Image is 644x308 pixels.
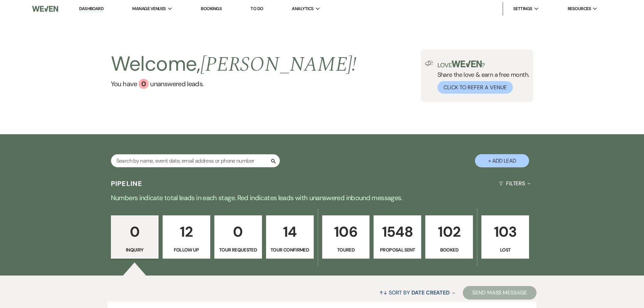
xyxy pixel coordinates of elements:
div: 0 [139,79,149,89]
button: Click to Refer a Venue [437,81,513,94]
button: Sort By Date Created [377,284,458,302]
p: Lost [486,246,525,254]
p: Proposal Sent [378,246,417,254]
p: Booked [430,246,469,254]
a: 12Follow Up [163,215,210,259]
span: Settings [513,5,532,12]
a: 102Booked [425,215,473,259]
p: Toured [327,246,365,254]
a: Bookings [201,6,222,11]
img: loud-speaker-illustration.svg [425,61,433,66]
a: 106Toured [322,215,370,259]
h2: Welcome, [111,50,357,79]
span: ↑↓ [379,289,387,296]
a: You have 0 unanswered leads. [111,79,357,89]
span: Date Created [411,289,450,296]
p: 12 [167,220,206,243]
a: 103Lost [481,215,529,259]
p: 106 [327,220,365,243]
img: Weven Logo [32,2,58,16]
p: 103 [486,220,525,243]
span: Analytics [292,5,313,12]
a: 1548Proposal Sent [374,215,421,259]
a: 0Tour Requested [214,215,262,259]
a: 14Tour Confirmed [266,215,314,259]
p: Follow Up [167,246,206,254]
p: Tour Requested [219,246,258,254]
p: 0 [115,220,154,243]
p: 14 [270,220,309,243]
p: Love ? [437,61,529,68]
h3: Pipeline [111,179,143,188]
p: Numbers indicate total leads in each stage. Red indicates leads with unanswered inbound messages. [79,192,566,203]
p: Tour Confirmed [270,246,309,254]
button: Filters [496,174,533,192]
span: Resources [568,5,591,12]
a: 0Inquiry [111,215,159,259]
button: Send Mass Message [463,286,536,300]
p: 102 [430,220,469,243]
span: Manage Venues [132,5,166,12]
p: 0 [219,220,258,243]
div: Share the love & earn a free month. [433,61,529,94]
p: 1548 [378,220,417,243]
input: Search by name, event date, email address or phone number [111,154,280,167]
a: To Do [251,6,263,11]
a: Dashboard [79,6,103,12]
span: [PERSON_NAME] ! [200,49,357,80]
button: + Add Lead [475,154,529,167]
img: weven-logo-green.svg [452,61,482,67]
p: Inquiry [115,246,154,254]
